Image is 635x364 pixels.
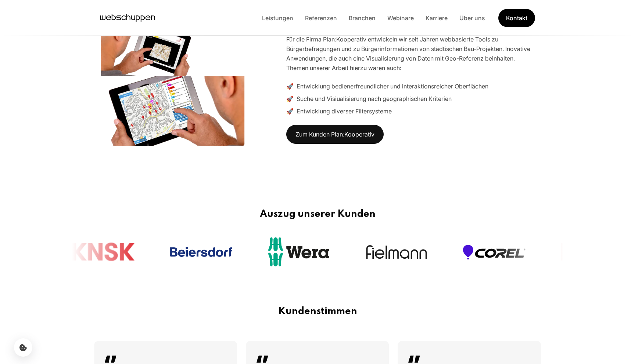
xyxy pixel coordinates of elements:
li: 🚀 [286,106,534,116]
img: KNSK [561,243,623,261]
span: Entwicklung bedienerfreundlicher und interaktionsreicher Oberflächen [297,81,488,91]
h2: Auszug unserer Kunden [72,208,563,220]
img: cta-image [94,10,244,146]
a: Zum Kunden Plan:Kooperativ [286,125,384,144]
a: Open the page of KNSK in a new tab [72,243,134,261]
li: 🚀 [286,81,534,91]
span: Suche und Visiualisierung nach geographischen Kriterien [297,94,452,103]
a: Open the page of Fielmann in a new tab [365,244,428,260]
li: 🚀 [286,94,534,103]
a: Branchen [343,14,381,22]
span: Entwicklung diverser Filtersysteme [297,106,392,116]
a: Get Started [498,8,535,28]
a: Karriere [420,14,453,22]
h3: Kundenstimmen [132,306,503,317]
a: Open the page of KNSK in a new tab [561,243,623,261]
a: Referenzen [299,14,343,22]
img: Beiersdorf [170,247,232,257]
img: KNSK [72,243,134,261]
a: Open the page of Beiersdorf in a new tab [170,247,232,257]
p: Für die Firma Plan:Kooperativ entwickeln wir seit Jahren webbasierte Tools zu Bürgerbefragungen u... [286,34,534,73]
a: Webinare [381,14,420,22]
a: Open the page of Corel in a new tab [463,245,525,259]
a: Open the page of Wera in a new tab [268,236,330,267]
a: Hauptseite besuchen [100,12,155,23]
a: Leistungen [256,14,299,22]
img: Wera [268,236,330,267]
img: Fielmann [365,244,428,260]
img: Corel [463,245,525,259]
a: Über uns [453,14,491,22]
button: Cookie-Einstellungen öffnen [14,338,32,357]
